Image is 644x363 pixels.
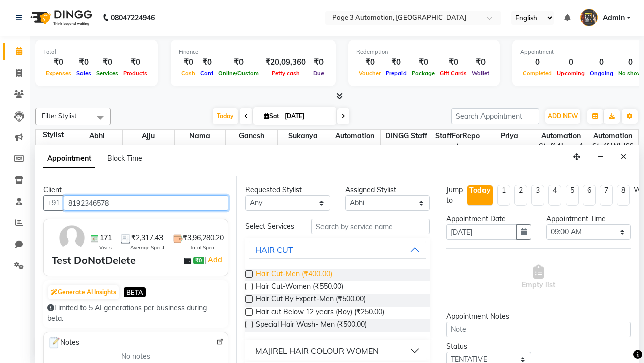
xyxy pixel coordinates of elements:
[546,214,631,224] div: Appointment Time
[603,13,625,23] span: Admin
[36,130,71,140] div: Stylist
[514,185,527,206] li: 2
[356,70,383,77] span: Voucher
[587,56,616,68] div: 0
[600,185,613,206] li: 7
[311,219,430,234] input: Search by service name
[121,70,150,77] span: Products
[437,70,469,77] span: Gift Cards
[130,244,165,251] span: Average Spent
[520,56,554,68] div: 0
[26,4,95,32] img: logo
[311,70,327,77] span: Due
[198,56,216,68] div: ₹0
[179,56,198,68] div: ₹0
[226,130,277,142] span: Ganesh
[269,70,302,77] span: Petty cash
[409,70,437,77] span: Package
[121,351,150,362] span: No notes
[432,130,484,153] span: StaffForReports
[249,240,426,259] button: HAIR CUT
[57,223,87,253] img: avatar
[587,130,638,153] span: Automation Staff WhJ66
[111,4,155,32] b: 08047224946
[179,70,198,77] span: Cash
[256,307,384,319] span: Hair cut Below 12 years (Boy) (₹250.00)
[554,56,587,68] div: 0
[175,130,226,142] span: Nama
[531,185,544,206] li: 3
[383,70,409,77] span: Prepaid
[261,112,282,120] span: Sat
[409,56,437,68] div: ₹0
[179,48,328,56] div: Finance
[617,185,630,206] li: 8
[47,302,224,324] div: Limited to 5 AI generations per business during beta.
[74,70,94,77] span: Sales
[554,70,587,77] span: Upcoming
[356,56,383,68] div: ₹0
[256,269,332,281] span: Hair Cut-Men (₹400.00)
[451,108,539,124] input: Search Appointment
[183,233,224,244] span: ₹3,96,280.20
[131,233,163,244] span: ₹2,317.43
[345,185,430,195] div: Assigned Stylist
[437,56,469,68] div: ₹0
[71,130,123,142] span: Abhi
[616,149,631,165] button: Close
[446,214,531,224] div: Appointment Date
[587,70,616,77] span: Ongoing
[545,109,580,124] button: ADD NEW
[213,108,238,124] span: Today
[107,154,142,163] span: Block Time
[310,56,328,68] div: ₹0
[43,185,228,195] div: Client
[535,130,587,153] span: Automation Staff 1bwmA
[469,70,492,77] span: Wallet
[245,185,330,195] div: Requested Stylist
[216,56,261,68] div: ₹0
[43,48,150,56] div: Total
[278,130,329,142] span: Sukanya
[522,265,555,290] span: Empty list
[497,185,510,206] li: 1
[329,130,380,142] span: Automation
[123,130,174,142] span: Ajju
[469,56,492,68] div: ₹0
[43,195,64,211] button: +91
[198,70,216,77] span: Card
[446,224,517,240] input: yyyy-mm-dd
[548,185,561,206] li: 4
[255,244,293,256] div: HAIR CUT
[237,221,304,232] div: Select Services
[566,185,579,206] li: 5
[255,345,379,357] div: MAJIREL HAIR COLOUR WOMEN
[190,244,216,251] span: Total Spent
[548,112,578,120] span: ADD NEW
[216,70,261,77] span: Online/Custom
[520,70,554,77] span: Completed
[42,112,77,120] span: Filter Stylist
[100,233,112,244] span: 171
[356,48,492,56] div: Redemption
[94,70,121,77] span: Services
[52,253,136,268] div: Test DoNotDelete
[381,130,432,142] span: DINGG Staff
[121,56,150,68] div: ₹0
[43,70,74,77] span: Expenses
[484,130,535,142] span: Priya
[64,195,228,211] input: Search by Name/Mobile/Email/Code
[282,109,332,124] input: 2025-10-04
[446,341,531,352] div: Status
[74,56,94,68] div: ₹0
[261,56,310,68] div: ₹20,09,360
[206,254,224,266] a: Add
[94,56,121,68] div: ₹0
[48,336,79,349] span: Notes
[383,56,409,68] div: ₹0
[256,319,367,332] span: Special Hair Wash- Men (₹500.00)
[124,287,146,297] span: BETA
[583,185,596,206] li: 6
[48,285,119,299] button: Generate AI Insights
[446,311,631,322] div: Appointment Notes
